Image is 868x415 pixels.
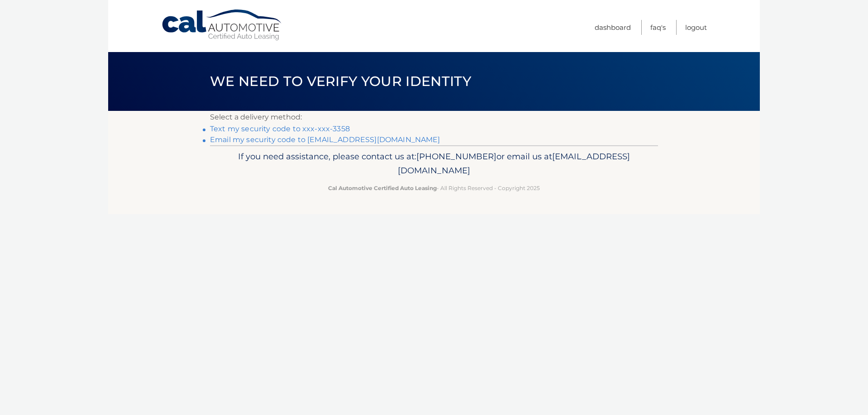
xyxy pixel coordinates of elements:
a: Email my security code to [EMAIL_ADDRESS][DOMAIN_NAME] [210,135,440,144]
a: Text my security code to xxx-xxx-3358 [210,124,350,133]
a: Logout [685,20,707,35]
span: We need to verify your identity [210,73,471,90]
a: FAQ's [650,20,666,35]
p: - All Rights Reserved - Copyright 2025 [216,183,652,193]
p: Select a delivery method: [210,111,658,124]
a: Cal Automotive [161,9,283,41]
span: [PHONE_NUMBER] [416,151,496,162]
a: Dashboard [595,20,631,35]
p: If you need assistance, please contact us at: or email us at [216,149,652,178]
strong: Cal Automotive Certified Auto Leasing [328,185,437,191]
